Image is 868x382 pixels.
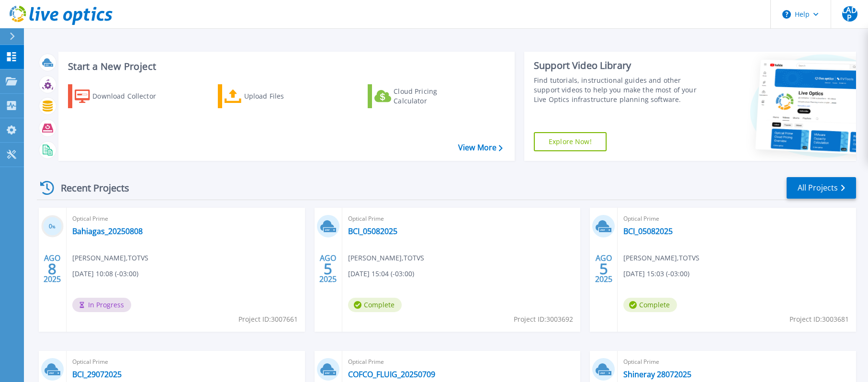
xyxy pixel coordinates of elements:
[599,265,608,273] span: 5
[787,177,856,199] a: All Projects
[623,298,677,312] span: Complete
[348,253,424,263] span: [PERSON_NAME] , TOTVS
[348,357,575,367] span: Optical Prime
[72,298,131,312] span: In Progress
[37,176,142,200] div: Recent Projects
[41,221,64,232] h3: 0
[623,253,699,263] span: [PERSON_NAME] , TOTVS
[72,357,299,367] span: Optical Prime
[218,84,325,108] a: Upload Files
[348,370,435,379] a: COFCO_FLUIG_20250709
[534,76,702,104] div: Find tutorials, instructional guides and other support videos to help you make the most of your L...
[458,143,503,152] a: View More
[842,6,857,22] span: LADP
[48,265,56,273] span: 8
[92,87,169,106] div: Download Collector
[623,226,673,236] a: BCI_05082025
[72,253,148,263] span: [PERSON_NAME] , TOTVS
[319,251,337,286] div: AGO 2025
[534,59,702,72] div: Support Video Library
[623,370,691,379] a: Shineray 28072025
[623,269,689,279] span: [DATE] 15:03 (-03:00)
[368,84,474,108] a: Cloud Pricing Calculator
[72,226,143,236] a: Bahiagas_20250808
[72,269,138,279] span: [DATE] 10:08 (-03:00)
[52,224,56,229] span: %
[789,314,849,325] span: Project ID: 3003681
[68,61,502,72] h3: Start a New Project
[623,213,850,224] span: Optical Prime
[348,269,414,279] span: [DATE] 15:04 (-03:00)
[348,213,575,224] span: Optical Prime
[324,265,332,273] span: 5
[348,226,397,236] a: BCI_05082025
[348,298,402,312] span: Complete
[623,357,850,367] span: Optical Prime
[72,213,299,224] span: Optical Prime
[595,251,613,286] div: AGO 2025
[244,87,321,106] div: Upload Files
[68,84,175,108] a: Download Collector
[43,251,61,286] div: AGO 2025
[394,87,470,106] div: Cloud Pricing Calculator
[534,132,607,151] a: Explore Now!
[514,314,573,325] span: Project ID: 3003692
[72,370,122,379] a: BCI_29072025
[238,314,298,325] span: Project ID: 3007661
